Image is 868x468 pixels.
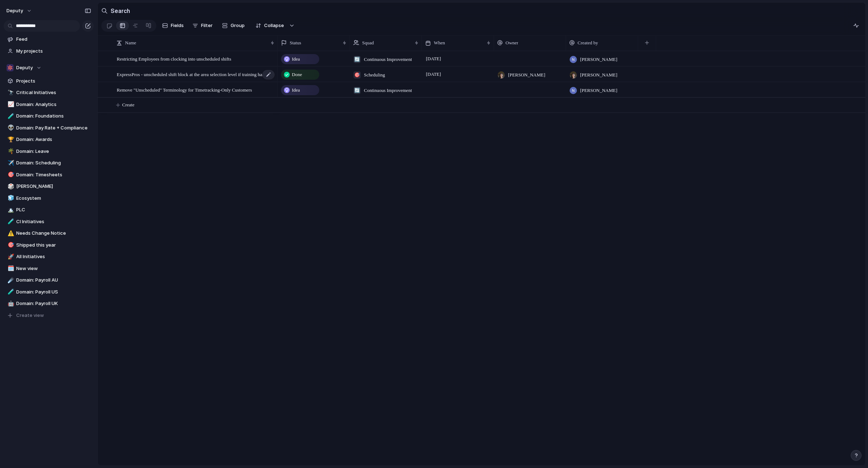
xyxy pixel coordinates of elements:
[251,20,288,31] button: Collapse
[4,240,94,251] div: 🎯Shipped this year
[6,89,14,96] button: 🔭
[4,228,94,239] a: ⚠️Needs Change Notice
[6,171,14,178] button: 🎯
[292,87,300,94] span: Idea
[6,265,14,272] button: 🗓️
[4,76,94,87] a: Projects
[424,54,443,63] span: [DATE]
[6,300,14,307] button: 🤖
[4,134,94,145] a: 🏆Domain: Awards
[8,206,13,214] div: 🏔️
[4,204,94,215] a: 🏔️PLC
[364,56,412,63] span: Continuous Improvement
[6,195,14,202] button: 🧊
[8,241,13,249] div: 🎯
[6,218,14,225] button: 🧪
[122,101,134,109] span: Create
[4,169,94,180] a: 🎯Domain: Timesheets
[16,195,91,202] span: Ecosystem
[16,206,91,213] span: PLC
[4,298,94,309] a: 🤖Domain: Payroll UK
[16,112,91,120] span: Domain: Foundations
[16,101,91,108] span: Domain: Analytics
[264,22,284,29] span: Collapse
[16,171,91,178] span: Domain: Timesheets
[6,183,14,190] button: 🎲
[8,89,13,97] div: 🔭
[4,111,94,122] a: 🧪Domain: Foundations
[353,87,361,94] div: 🔄
[16,288,91,296] span: Domain: Payroll US
[4,263,94,274] a: 🗓️New view
[6,101,14,108] button: 📈
[16,136,91,143] span: Domain: Awards
[125,39,136,47] span: Name
[117,54,231,63] span: Restricting Employees from clocking into unscheduled shifts
[353,71,361,79] div: 🎯
[16,48,91,55] span: My projects
[171,22,184,29] span: Fields
[8,124,13,132] div: 👽
[6,124,14,132] button: 👽
[4,158,94,168] a: ✈️Domain: Scheduling
[6,148,14,155] button: 🌴
[16,277,91,284] span: Domain: Payroll AU
[6,159,14,167] button: ✈️
[6,206,14,213] button: 🏔️
[578,39,598,47] span: Created by
[4,181,94,192] a: 🎲[PERSON_NAME]
[4,123,94,133] div: 👽Domain: Pay Rate + Compliance
[8,136,13,144] div: 🏆
[16,242,91,249] span: Shipped this year
[364,71,385,79] span: Scheduling
[16,78,91,85] span: Projects
[231,22,245,29] span: Group
[6,277,14,284] button: ☄️
[353,56,361,63] div: 🔄
[6,288,14,296] button: 🧪
[4,287,94,297] a: 🧪Domain: Payroll US
[424,70,443,79] span: [DATE]
[508,71,545,79] span: [PERSON_NAME]
[8,276,13,284] div: ☄️
[8,147,13,155] div: 🌴
[8,300,13,308] div: 🤖
[6,112,14,120] button: 🧪
[8,253,13,261] div: 🚀
[4,34,94,45] a: Feed
[16,36,91,43] span: Feed
[8,112,13,120] div: 🧪
[117,85,252,94] span: Remove "Unscheduled" Terminology for Timetracking-Only Customers
[4,275,94,286] a: ☄️Domain: Payroll AU
[16,183,91,190] span: [PERSON_NAME]
[506,39,518,47] span: Owner
[4,87,94,98] div: 🔭Critical Initiatives
[8,217,13,226] div: 🧪
[4,193,94,204] a: 🧊Ecosystem
[159,20,187,31] button: Fields
[190,20,215,31] button: Filter
[8,159,13,167] div: ✈️
[111,6,130,15] h2: Search
[580,56,617,63] span: [PERSON_NAME]
[16,253,91,260] span: All Initiatives
[8,288,13,296] div: 🧪
[6,242,14,249] button: 🎯
[580,87,617,94] span: [PERSON_NAME]
[4,99,94,110] div: 📈Domain: Analytics
[16,64,33,71] span: Deputy
[4,62,94,73] button: Deputy
[4,251,94,262] a: 🚀All Initiatives
[16,89,91,96] span: Critical Initiatives
[218,20,248,31] button: Group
